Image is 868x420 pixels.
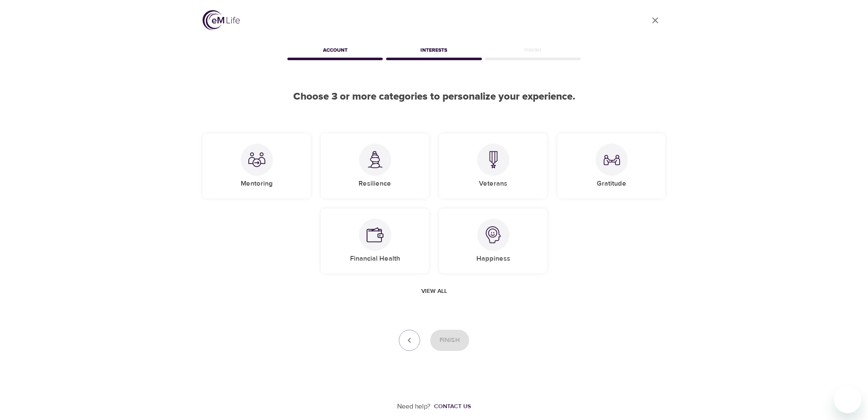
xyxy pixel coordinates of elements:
h5: Financial Health [350,254,400,263]
iframe: Button to launch messaging window [834,386,861,413]
img: logo [203,10,240,30]
div: GratitudeGratitude [557,134,665,198]
div: ResilienceResilience [321,134,429,198]
div: MentoringMentoring [203,134,311,198]
div: VeteransVeterans [439,134,547,198]
a: Contact us [431,402,471,411]
img: Gratitude [603,151,620,168]
h5: Gratitude [597,179,626,188]
h5: Resilience [359,179,391,188]
img: Veterans [485,151,502,168]
h5: Veterans [479,179,507,188]
img: Financial Health [367,226,384,243]
h5: Mentoring [241,179,273,188]
h5: Happiness [476,254,510,263]
button: View all [418,284,451,299]
img: Mentoring [248,151,265,168]
div: HappinessHappiness [439,209,547,273]
h2: Choose 3 or more categories to personalize your experience. [203,91,665,103]
span: View all [421,286,447,297]
p: Need help? [397,402,431,412]
div: Contact us [434,402,471,411]
a: close [645,10,665,31]
img: Happiness [485,226,502,243]
div: Financial HealthFinancial Health [321,209,429,273]
img: Resilience [367,151,384,168]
